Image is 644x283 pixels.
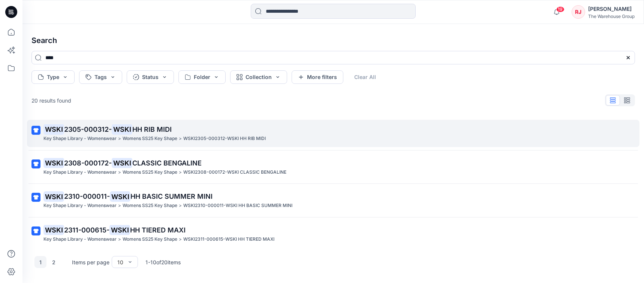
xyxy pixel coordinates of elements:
[43,168,117,176] p: Key Shape Library - Womenswear
[79,70,122,84] button: Tags
[127,70,174,84] button: Status
[132,125,172,133] span: HH RIB MIDI
[64,125,112,133] span: 2305-000312-
[43,135,117,143] p: Key Shape Library - Womenswear
[118,202,121,210] p: >
[27,120,640,147] a: WSKI2305-000312-WSKIHH RIB MIDIKey Shape Library - Womenswear>Womens SS25 Key Shape>WSKI2305-0003...
[43,191,64,202] mark: WSKI
[43,202,117,210] p: Key Shape Library - Womenswear
[588,13,635,19] div: The Warehouse Group
[556,6,565,12] span: 19
[179,135,182,143] p: >
[183,135,266,143] p: WSKI2305-000312-WSKI HH RIB MIDI
[48,256,60,268] button: 2
[110,191,130,202] mark: WSKI
[31,97,71,104] p: 20 results found
[109,225,130,235] mark: WSKI
[43,158,64,168] mark: WSKI
[572,5,585,19] div: RJ
[183,168,286,176] p: WSKI2308-000172-WSKI CLASSIC BENGALINE
[27,220,640,248] a: WSKI2311-000615-WSKIHH TIERED MAXIKey Shape Library - Womenswear>Womens SS25 Key Shape>WSKI2311-0...
[118,235,121,243] p: >
[34,256,46,268] button: 1
[43,225,64,235] mark: WSKI
[123,202,177,210] p: Womens SS25 Key Shape
[123,235,177,243] p: Womens SS25 Key Shape
[179,168,182,176] p: >
[132,159,202,167] span: CLASSIC BENGALINE
[27,187,640,214] a: WSKI2310-000011-WSKIHH BASIC SUMMER MINIKey Shape Library - Womenswear>Womens SS25 Key Shape>WSKI...
[117,258,123,266] div: 10
[123,135,177,143] p: Womens SS25 Key Shape
[64,192,110,200] span: 2310-000011-
[179,235,182,243] p: >
[118,168,121,176] p: >
[118,135,121,143] p: >
[179,202,182,210] p: >
[123,168,177,176] p: Womens SS25 Key Shape
[130,192,213,200] span: HH BASIC SUMMER MINI
[183,235,274,243] p: WSKI2311-000615-WSKI HH TIERED MAXI
[43,235,117,243] p: Key Shape Library - Womenswear
[112,124,132,134] mark: WSKI
[31,70,75,84] button: Type
[145,258,181,266] p: 1 - 10 of 20 items
[183,202,292,210] p: WSKI2310-000011-WSKI HH BASIC SUMMER MINI
[292,70,343,84] button: More filters
[588,4,635,13] div: [PERSON_NAME]
[43,124,64,134] mark: WSKI
[64,159,112,167] span: 2308-000172-
[130,226,186,234] span: HH TIERED MAXI
[64,226,109,234] span: 2311-000615-
[72,258,109,266] p: Items per page
[25,30,641,51] h4: Search
[230,70,287,84] button: Collection
[27,153,640,181] a: WSKI2308-000172-WSKICLASSIC BENGALINEKey Shape Library - Womenswear>Womens SS25 Key Shape>WSKI230...
[112,158,132,168] mark: WSKI
[178,70,226,84] button: Folder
